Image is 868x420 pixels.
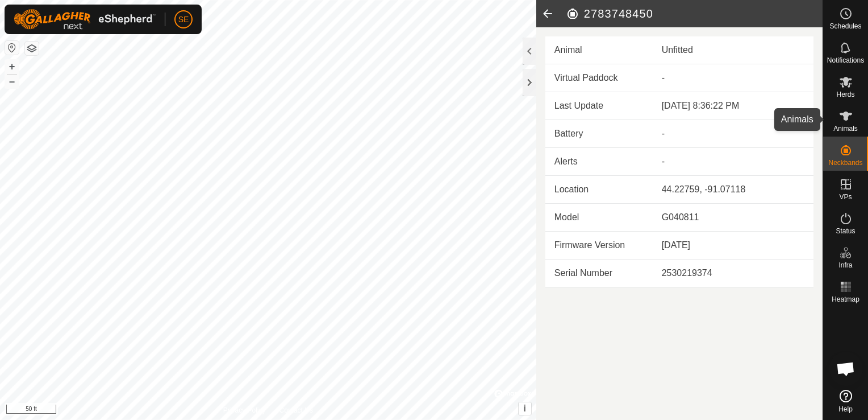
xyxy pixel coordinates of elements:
[545,204,653,232] td: Model
[832,296,859,303] span: Heatmap
[839,193,852,200] span: VPs
[178,14,189,26] span: SE
[838,406,853,413] span: Help
[662,73,665,83] app-display-virtual-paddock-transition: -
[5,41,19,55] button: Reset Map
[5,60,19,73] button: +
[545,92,653,120] td: Last Update
[827,57,864,64] span: Notifications
[545,36,653,64] td: Animal
[545,148,653,176] td: Alerts
[519,402,531,415] button: i
[545,260,653,287] td: Serial Number
[662,211,804,224] div: G040811
[545,176,653,204] td: Location
[836,91,854,98] span: Herds
[5,75,19,88] button: –
[838,262,852,269] span: Infra
[662,127,804,141] div: -
[662,238,804,252] div: [DATE]
[545,232,653,260] td: Firmware Version
[566,7,823,20] h2: 2783748450
[829,352,863,386] div: Open chat
[545,120,653,148] td: Battery
[279,405,313,415] a: Contact Us
[223,405,266,415] a: Privacy Policy
[662,99,804,113] div: [DATE] 8:36:22 PM
[662,266,804,280] div: 2530219374
[25,42,39,55] button: Map Layers
[833,125,858,132] span: Animals
[829,23,861,30] span: Schedules
[662,183,804,196] div: 44.22759, -91.07118
[662,43,804,57] div: Unfitted
[836,228,855,234] span: Status
[545,64,653,92] td: Virtual Paddock
[524,403,526,413] span: i
[828,159,862,166] span: Neckbands
[14,9,156,30] img: Gallagher Logo
[823,385,868,417] a: Help
[653,148,813,176] td: -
